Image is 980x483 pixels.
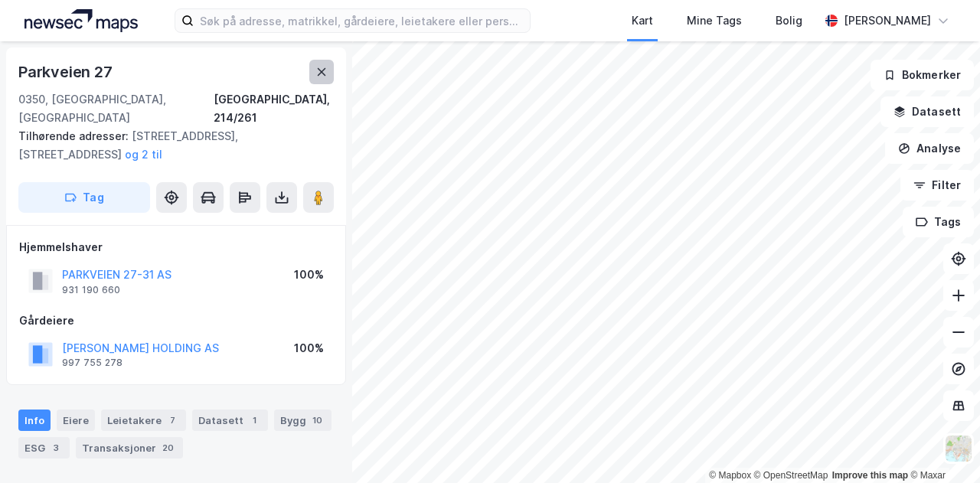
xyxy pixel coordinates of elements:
div: 3 [48,440,64,455]
a: Improve this map [832,470,908,481]
div: 7 [165,413,180,428]
div: [GEOGRAPHIC_DATA], 214/261 [214,90,334,127]
a: Mapbox [709,470,751,481]
div: 20 [159,440,177,455]
div: ESG [18,437,70,459]
button: Tags [903,207,974,237]
div: 100% [294,339,324,357]
button: Datasett [880,96,974,127]
button: Bokmerker [871,60,974,90]
button: Filter [900,170,974,201]
a: OpenStreetMap [754,470,828,481]
div: [PERSON_NAME] [844,11,931,30]
div: Hjemmelshaver [19,238,333,256]
div: [STREET_ADDRESS], [STREET_ADDRESS] [18,127,322,164]
div: Leietakere [101,410,186,431]
div: 0350, [GEOGRAPHIC_DATA], [GEOGRAPHIC_DATA] [18,90,214,127]
div: 931 190 660 [62,284,120,296]
div: Info [18,410,51,431]
div: Bygg [274,410,332,431]
span: Tilhørende adresser: [18,129,132,142]
div: Datasett [192,410,268,431]
img: logo.a4113a55bc3d86da70a041830d287a7e.svg [24,9,138,32]
input: Søk på adresse, matrikkel, gårdeiere, leietakere eller personer [194,9,530,32]
div: Mine Tags [687,11,742,30]
div: 997 755 278 [62,357,122,369]
iframe: Chat Widget [903,410,980,483]
button: Analyse [885,133,974,164]
div: 10 [309,413,325,428]
div: Bolig [776,11,802,30]
div: 100% [294,266,324,284]
div: Kontrollprogram for chat [903,410,980,483]
div: Gårdeiere [19,312,333,330]
div: Eiere [57,410,95,431]
div: 1 [247,413,262,428]
button: Tag [18,182,150,213]
div: Kart [632,11,653,30]
div: Transaksjoner [76,437,183,459]
div: Parkveien 27 [18,60,116,84]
